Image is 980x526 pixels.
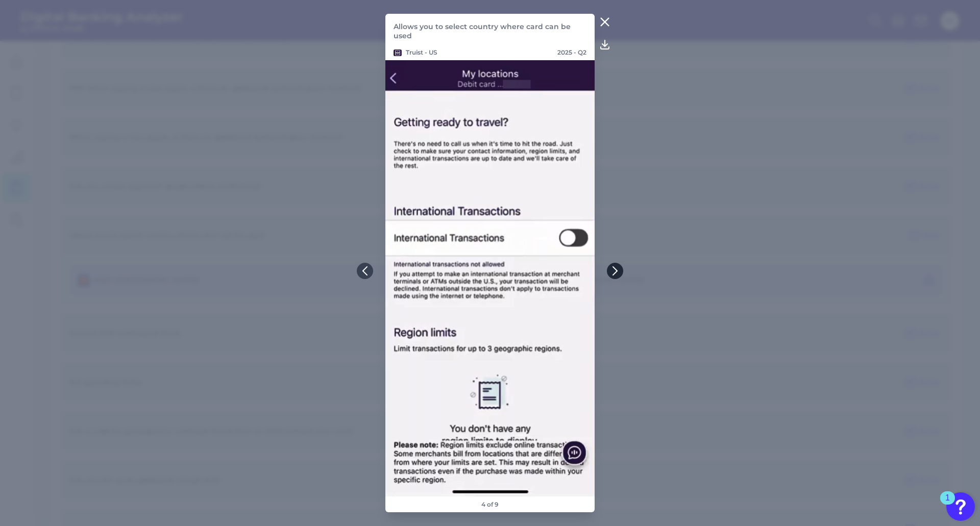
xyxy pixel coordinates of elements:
[945,498,950,511] div: 1
[557,48,586,56] p: 2025 - Q2
[477,496,503,512] footer: 4 of 9
[394,49,402,56] img: Truist
[394,22,587,40] p: Allows you to select country where card can be used
[385,60,595,496] img: 193-02-MS-Q2-2025-Truist.png
[946,492,975,521] button: Open Resource Center, 1 new notification
[394,48,437,56] p: Truist - US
